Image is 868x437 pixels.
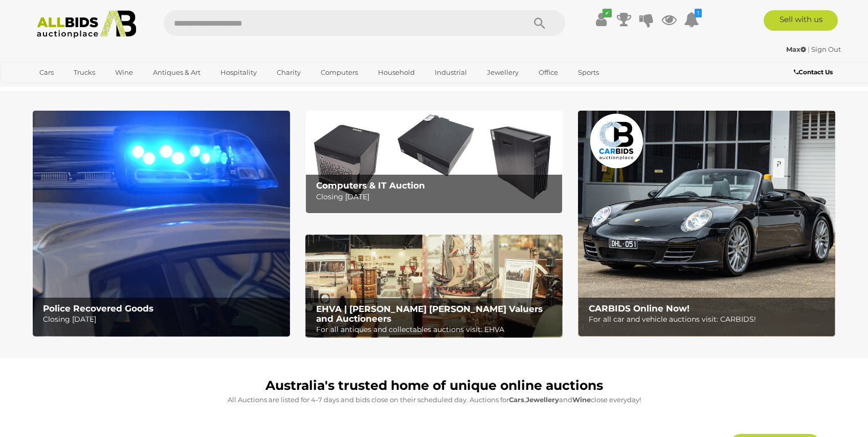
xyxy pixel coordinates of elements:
[305,235,563,338] a: EHVA | Evans Hastings Valuers and Auctioneers EHVA | [PERSON_NAME] [PERSON_NAME] Valuers and Auct...
[316,323,557,336] p: For all antiques and collectables auctions visit: EHVA
[589,313,830,326] p: For all car and vehicle auctions visit: CARBIDS!
[480,64,525,81] a: Jewellery
[270,64,307,81] a: Charity
[684,10,699,29] a: 1
[578,111,835,337] img: CARBIDS Online Now!
[808,45,810,53] span: |
[316,191,557,203] p: Closing [DATE]
[571,64,606,81] a: Sports
[43,303,153,314] b: Police Recovered Goods
[428,64,474,81] a: Industrial
[108,64,140,81] a: Wine
[31,10,142,38] img: Allbids.com.au
[786,45,806,53] strong: Max
[589,303,689,314] b: CARBIDS Online Now!
[316,304,543,324] b: EHVA | [PERSON_NAME] [PERSON_NAME] Valuers and Auctioneers
[578,111,835,337] a: CARBIDS Online Now! CARBIDS Online Now! For all car and vehicle auctions visit: CARBIDS!
[146,64,207,81] a: Antiques & Art
[33,64,60,81] a: Cars
[67,64,102,81] a: Trucks
[794,68,833,76] b: Contact Us
[794,67,835,78] a: Contact Us
[532,64,565,81] a: Office
[514,10,565,36] button: Search
[695,9,702,17] i: 1
[305,111,563,214] img: Computers & IT Auction
[33,111,290,337] a: Police Recovered Goods Police Recovered Goods Closing [DATE]
[214,64,263,81] a: Hospitality
[603,9,612,17] i: ✔
[811,45,841,53] a: Sign Out
[786,45,808,53] a: Max
[371,64,421,81] a: Household
[509,396,524,404] strong: Cars
[764,10,838,31] a: Sell with us
[33,111,290,337] img: Police Recovered Goods
[526,396,559,404] strong: Jewellery
[33,81,119,98] a: [GEOGRAPHIC_DATA]
[572,396,591,404] strong: Wine
[316,180,425,191] b: Computers & IT Auction
[305,235,563,338] img: EHVA | Evans Hastings Valuers and Auctioneers
[38,379,831,393] h1: Australia's trusted home of unique online auctions
[594,10,609,29] a: ✔
[314,64,365,81] a: Computers
[38,394,831,406] p: All Auctions are listed for 4-7 days and bids close on their scheduled day. Auctions for , and cl...
[43,313,284,326] p: Closing [DATE]
[305,111,563,214] a: Computers & IT Auction Computers & IT Auction Closing [DATE]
